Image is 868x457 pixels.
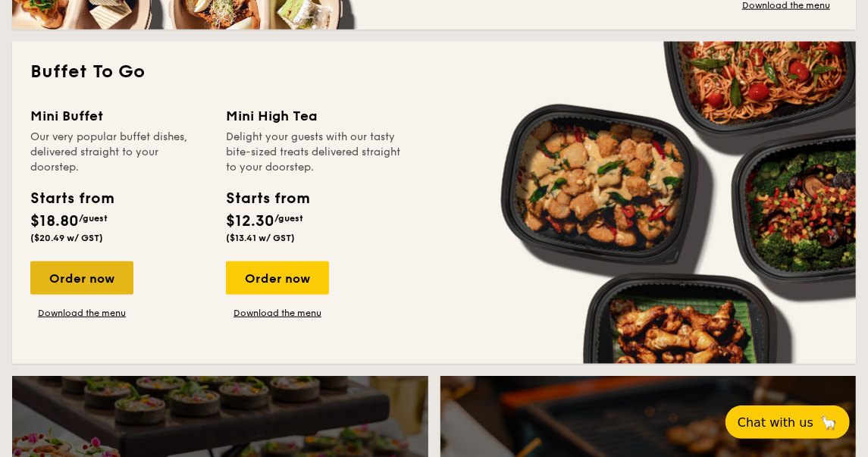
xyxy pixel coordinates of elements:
button: Chat with us🦙 [725,405,850,439]
span: $12.30 [226,212,274,230]
div: Order now [226,261,329,295]
span: /guest [79,213,108,224]
a: Download the menu [226,307,329,319]
div: Order now [30,261,133,295]
span: 🦙 [819,414,838,431]
div: Delight your guests with our tasty bite-sized treats delivered straight to your doorstep. [226,130,403,175]
div: Starts from [30,187,113,210]
div: Mini Buffet [30,105,208,127]
span: /guest [274,213,303,224]
a: Download the menu [30,307,133,319]
span: $18.80 [30,212,79,230]
div: Our very popular buffet dishes, delivered straight to your doorstep. [30,130,208,175]
div: Starts from [226,187,309,210]
span: ($20.49 w/ GST) [30,233,103,243]
h2: Buffet To Go [30,60,838,84]
span: Chat with us [738,415,813,430]
span: ($13.41 w/ GST) [226,233,295,243]
div: Mini High Tea [226,105,403,127]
